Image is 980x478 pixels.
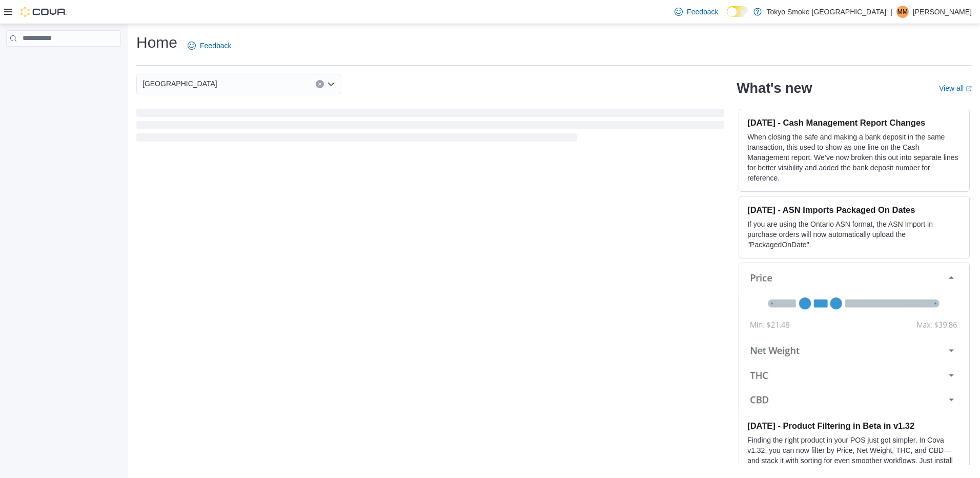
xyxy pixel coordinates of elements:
[142,77,217,90] span: [GEOGRAPHIC_DATA]
[200,41,231,51] span: Feedback
[136,111,724,144] span: Loading
[747,132,961,183] p: When closing the safe and making a bank deposit in the same transaction, this used to show as one...
[687,7,718,17] span: Feedback
[670,2,722,22] a: Feedback
[327,80,335,88] button: Open list of options
[890,6,892,18] p: |
[21,7,67,17] img: Cova
[966,86,972,92] svg: External link
[747,205,961,215] h3: [DATE] - ASN Imports Packaged On Dates
[727,6,748,17] input: Dark Mode
[316,80,324,88] button: Clear input
[896,6,909,18] div: Matthew Marshall
[897,6,908,18] span: MM
[939,84,972,92] a: View allExternal link
[136,32,177,53] h1: Home
[183,35,235,56] a: Feedback
[747,117,961,128] h3: [DATE] - Cash Management Report Changes
[913,6,972,18] p: [PERSON_NAME]
[767,6,887,18] p: Tokyo Smoke [GEOGRAPHIC_DATA]
[747,421,961,431] h3: [DATE] - Product Filtering in Beta in v1.32
[747,219,961,250] p: If you are using the Ontario ASN format, the ASN Import in purchase orders will now automatically...
[737,80,812,96] h2: What's new
[727,17,727,17] span: Dark Mode
[6,49,121,73] nav: Complex example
